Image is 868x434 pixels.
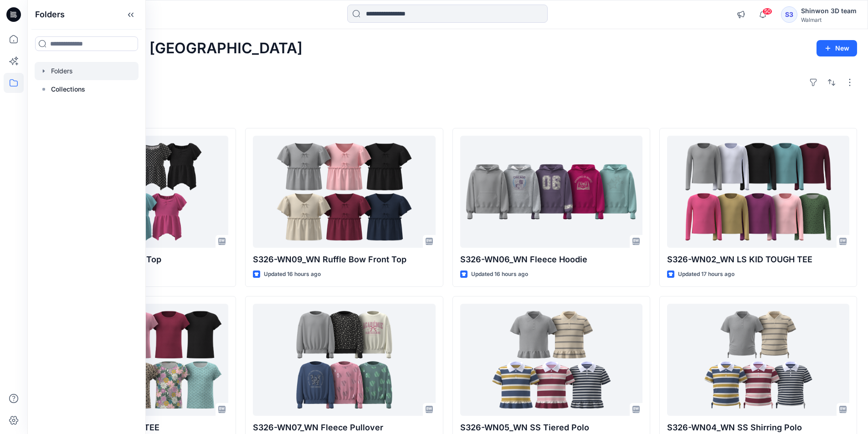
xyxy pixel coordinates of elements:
span: 50 [762,8,772,15]
p: S326-WN04_WN SS Shirring Polo [667,421,849,434]
p: S326-WN02_WN LS KID TOUGH TEE [667,253,849,266]
a: S326-WN02_WN LS KID TOUGH TEE [667,136,849,248]
p: S326-WN07_WN Fleece Pullover [253,421,435,434]
div: S3 [781,6,797,23]
a: S326-WN04_WN SS Shirring Polo [667,304,849,416]
h4: Styles [38,108,857,119]
p: S326-WN06_WN Fleece Hoodie [460,253,642,266]
a: S326-WN09_WN Ruffle Bow Front Top [253,136,435,248]
a: S326-WN06_WN Fleece Hoodie [460,136,642,248]
p: S326-WN09_WN Ruffle Bow Front Top [253,253,435,266]
div: Shinwon 3D team [801,5,857,16]
a: S326-WN05_WN SS Tiered Polo [460,304,642,416]
p: Updated 17 hours ago [678,270,734,279]
h2: Welcome back, [GEOGRAPHIC_DATA] [38,40,303,57]
p: Updated 16 hours ago [471,270,528,279]
p: Collections [51,84,85,95]
button: New [817,40,857,56]
div: Walmart [801,16,857,23]
p: Updated 16 hours ago [264,270,321,279]
p: S326-WN05_WN SS Tiered Polo [460,421,642,434]
a: S326-WN07_WN Fleece Pullover [253,304,435,416]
